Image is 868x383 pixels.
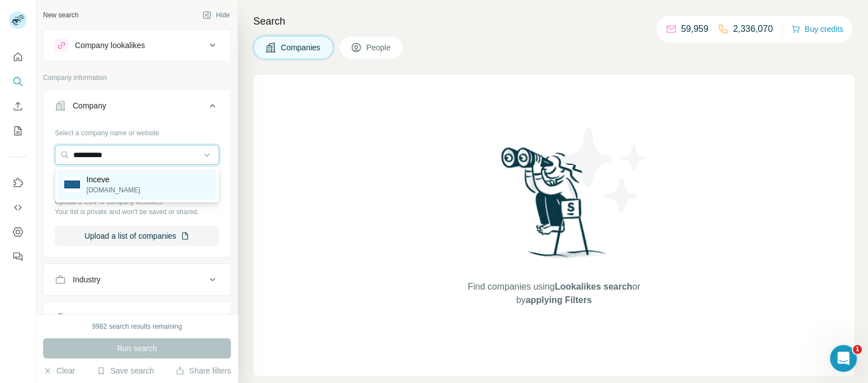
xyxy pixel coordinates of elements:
[830,345,857,372] iframe: Intercom live chat
[853,345,862,354] span: 1
[9,72,27,92] button: Search
[44,266,230,293] button: Industry
[9,247,27,267] button: Feedback
[44,92,230,124] button: Company
[253,13,855,29] h4: Search
[73,274,101,285] div: Industry
[43,10,78,20] div: New search
[92,321,182,332] div: 9982 search results remaining
[43,73,231,83] p: Company information
[87,174,140,185] p: Inceve
[64,177,80,192] img: Inceve
[791,21,843,37] button: Buy credits
[366,42,392,53] span: People
[44,32,230,59] button: Company lookalikes
[526,295,592,305] span: applying Filters
[464,280,643,307] span: Find companies using or by
[9,121,27,141] button: My lists
[55,207,219,217] p: Your list is private and won't be saved or shared.
[9,222,27,242] button: Dashboard
[9,47,27,67] button: Quick start
[75,40,145,51] div: Company lookalikes
[55,124,219,138] div: Select a company name or website
[9,173,27,193] button: Use Surfe on LinkedIn
[87,185,140,195] p: [DOMAIN_NAME]
[73,100,106,111] div: Company
[97,365,154,376] button: Save search
[73,312,114,323] div: HQ location
[195,7,238,23] button: Hide
[43,365,75,376] button: Clear
[681,22,709,36] p: 59,959
[733,22,773,36] p: 2,336,070
[496,144,612,269] img: Surfe Illustration - Woman searching with binoculars
[554,120,655,220] img: Surfe Illustration - Stars
[176,365,231,376] button: Share filters
[9,96,27,116] button: Enrich CSV
[281,42,322,53] span: Companies
[555,282,633,291] span: Lookalikes search
[44,304,230,331] button: HQ location
[9,197,27,217] button: Use Surfe API
[55,226,219,246] button: Upload a list of companies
